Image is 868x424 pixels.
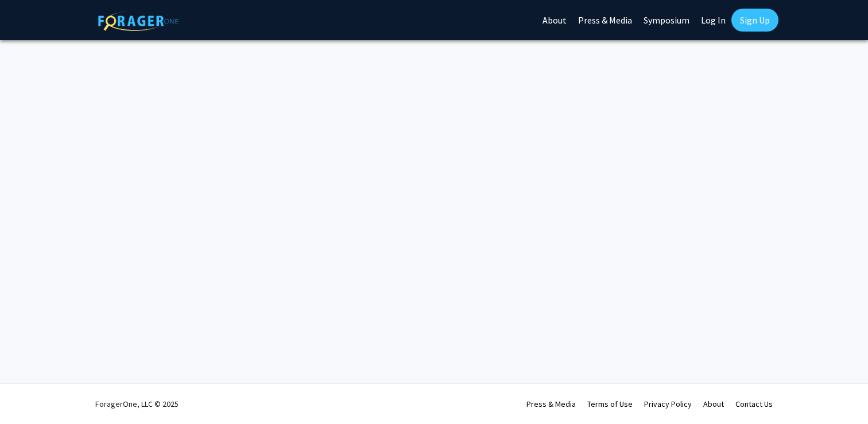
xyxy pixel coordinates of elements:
a: Press & Media [526,399,576,409]
a: Terms of Use [587,399,633,409]
a: Contact Us [735,399,773,409]
div: ForagerOne, LLC © 2025 [95,384,179,424]
a: Privacy Policy [644,399,692,409]
a: About [703,399,724,409]
img: ForagerOne Logo [98,11,179,31]
a: Sign Up [731,9,778,32]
